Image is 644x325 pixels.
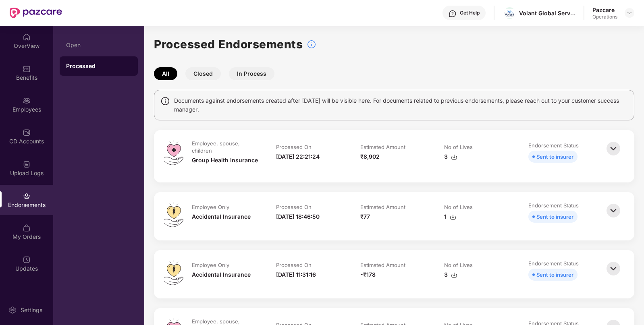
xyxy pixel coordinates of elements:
[276,212,320,221] div: [DATE] 18:46:50
[66,42,131,48] div: Open
[164,140,183,165] img: svg+xml;base64,PHN2ZyB4bWxucz0iaHR0cDovL3d3dy53My5vcmcvMjAwMC9zdmciIHdpZHRoPSI0OS4zMiIgaGVpZ2h0PS...
[360,203,405,211] div: Estimated Amount
[360,261,405,269] div: Estimated Amount
[504,9,515,18] img: IMG_8296.jpg
[592,6,617,14] div: Pazcare
[23,33,31,41] img: svg+xml;base64,PHN2ZyBpZD0iSG9tZSIgeG1sbnM9Imh0dHA6Ly93d3cudzMub3JnLzIwMDAvc3ZnIiB3aWR0aD0iMjAiIG...
[444,212,456,221] div: 1
[192,212,251,221] div: Accidental Insurance
[192,203,229,211] div: Employee Only
[444,152,457,161] div: 3
[451,272,457,278] img: svg+xml;base64,PHN2ZyBpZD0iRG93bmxvYWQtMzJ4MzIiIHhtbG5zPSJodHRwOi8vd3d3LnczLm9yZy8yMDAwL3N2ZyIgd2...
[605,260,622,277] img: svg+xml;base64,PHN2ZyBpZD0iQmFjay0zMngzMiIgeG1sbnM9Imh0dHA6Ly93d3cudzMub3JnLzIwMDAvc3ZnIiB3aWR0aD...
[23,160,31,168] img: svg+xml;base64,PHN2ZyBpZD0iVXBsb2FkX0xvZ3MiIGRhdGEtbmFtZT0iVXBsb2FkIExvZ3MiIHhtbG5zPSJodHRwOi8vd3...
[536,152,573,161] div: Sent to insurer
[276,270,316,279] div: [DATE] 11:31:16
[8,306,17,314] img: svg+xml;base64,PHN2ZyBpZD0iU2V0dGluZy0yMHgyMCIgeG1sbnM9Imh0dHA6Ly93d3cudzMub3JnLzIwMDAvc3ZnIiB3aW...
[23,256,31,264] img: svg+xml;base64,PHN2ZyBpZD0iVXBkYXRlZCIgeG1sbnM9Imh0dHA6Ly93d3cudzMub3JnLzIwMDAvc3ZnIiB3aWR0aD0iMj...
[360,212,370,221] div: ₹77
[23,128,31,137] img: svg+xml;base64,PHN2ZyBpZD0iQ0RfQWNjb3VudHMiIGRhdGEtbmFtZT0iQ0QgQWNjb3VudHMiIHhtbG5zPSJodHRwOi8vd3...
[192,156,258,165] div: Group Health Insurance
[23,65,31,73] img: svg+xml;base64,PHN2ZyBpZD0iQmVuZWZpdHMiIHhtbG5zPSJodHRwOi8vd3d3LnczLm9yZy8yMDAwL3N2ZyIgd2lkdGg9Ij...
[536,212,573,221] div: Sent to insurer
[276,261,312,269] div: Processed On
[605,140,622,157] img: svg+xml;base64,PHN2ZyBpZD0iQmFjay0zMngzMiIgeG1sbnM9Imh0dHA6Ly93d3cudzMub3JnLzIwMDAvc3ZnIiB3aWR0aD...
[536,270,573,279] div: Sent to insurer
[276,203,312,211] div: Processed On
[276,152,320,161] div: [DATE] 22:21:24
[18,306,45,314] div: Settings
[444,143,473,151] div: No of Lives
[164,260,183,285] img: svg+xml;base64,PHN2ZyB4bWxucz0iaHR0cDovL3d3dy53My5vcmcvMjAwMC9zdmciIHdpZHRoPSI0OS4zMiIgaGVpZ2h0PS...
[23,97,31,105] img: svg+xml;base64,PHN2ZyBpZD0iRW1wbG95ZWVzIiB4bWxucz0iaHR0cDovL3d3dy53My5vcmcvMjAwMC9zdmciIHdpZHRoPS...
[360,143,405,151] div: Estimated Amount
[444,270,457,279] div: 3
[23,192,31,200] img: svg+xml;base64,PHN2ZyBpZD0iRW5kb3JzZW1lbnRzIiB4bWxucz0iaHR0cDovL3d3dy53My5vcmcvMjAwMC9zdmciIHdpZH...
[460,10,480,16] div: Get Help
[444,261,473,269] div: No of Lives
[154,67,177,80] button: All
[528,260,579,267] div: Endorsement Status
[626,10,633,16] img: svg+xml;base64,PHN2ZyBpZD0iRHJvcGRvd24tMzJ4MzIiIHhtbG5zPSJodHRwOi8vd3d3LnczLm9yZy8yMDAwL3N2ZyIgd2...
[192,261,229,269] div: Employee Only
[23,224,31,232] img: svg+xml;base64,PHN2ZyBpZD0iTXlfT3JkZXJzIiBkYXRhLW5hbWU9Ik15IE9yZGVycyIgeG1sbnM9Imh0dHA6Ly93d3cudz...
[605,202,622,219] img: svg+xml;base64,PHN2ZyBpZD0iQmFjay0zMngzMiIgeG1sbnM9Imh0dHA6Ly93d3cudzMub3JnLzIwMDAvc3ZnIiB3aWR0aD...
[360,270,376,279] div: -₹178
[451,154,457,160] img: svg+xml;base64,PHN2ZyBpZD0iRG93bmxvYWQtMzJ4MzIiIHhtbG5zPSJodHRwOi8vd3d3LnczLm9yZy8yMDAwL3N2ZyIgd2...
[360,152,380,161] div: ₹8,902
[154,35,303,53] h1: Processed Endorsements
[276,143,312,151] div: Processed On
[192,270,251,279] div: Accidental Insurance
[229,67,274,80] button: In Process
[174,96,628,114] span: Documents against endorsements created after [DATE] will be visible here. For documents related t...
[66,62,131,70] div: Processed
[528,202,579,209] div: Endorsement Status
[10,8,62,18] img: New Pazcare Logo
[185,67,221,80] button: Closed
[444,203,473,211] div: No of Lives
[164,202,183,227] img: svg+xml;base64,PHN2ZyB4bWxucz0iaHR0cDovL3d3dy53My5vcmcvMjAwMC9zdmciIHdpZHRoPSI0OS4zMiIgaGVpZ2h0PS...
[449,10,457,18] img: svg+xml;base64,PHN2ZyBpZD0iSGVscC0zMngzMiIgeG1sbnM9Imh0dHA6Ly93d3cudzMub3JnLzIwMDAvc3ZnIiB3aWR0aD...
[160,96,170,106] img: svg+xml;base64,PHN2ZyBpZD0iSW5mbyIgeG1sbnM9Imh0dHA6Ly93d3cudzMub3JnLzIwMDAvc3ZnIiB3aWR0aD0iMTQiIG...
[192,140,258,154] div: Employee, spouse, children
[450,214,456,220] img: svg+xml;base64,PHN2ZyBpZD0iRG93bmxvYWQtMzJ4MzIiIHhtbG5zPSJodHRwOi8vd3d3LnczLm9yZy8yMDAwL3N2ZyIgd2...
[307,39,316,49] img: svg+xml;base64,PHN2ZyBpZD0iSW5mb18tXzMyeDMyIiBkYXRhLW5hbWU9IkluZm8gLSAzMngzMiIgeG1sbnM9Imh0dHA6Ly...
[519,9,575,17] div: Voiant Global Services India Private Limited
[592,14,617,20] div: Operations
[528,142,579,149] div: Endorsement Status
